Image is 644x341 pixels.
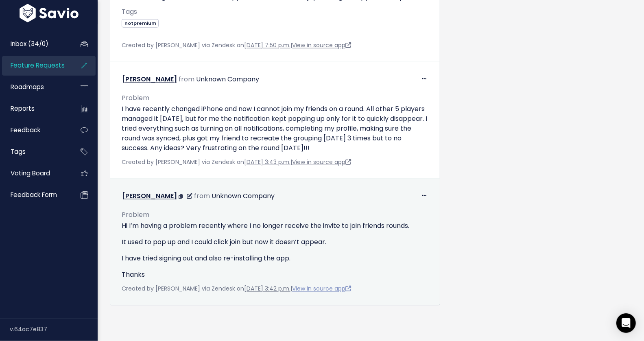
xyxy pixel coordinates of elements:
p: It used to pop up and I could click join but now it doesn’t appear. [122,237,428,247]
a: Reports [2,99,68,118]
span: Created by [PERSON_NAME] via Zendesk on | [122,284,351,293]
img: logo-white.9d6f32f41409.svg [17,4,81,22]
span: Created by [PERSON_NAME] via Zendesk on | [122,41,351,49]
div: Unknown Company [212,190,275,202]
a: [PERSON_NAME] [122,74,177,84]
span: Feedback form [11,190,57,199]
span: notpremium [122,19,159,28]
a: Feedback [2,121,68,140]
a: Feedback form [2,186,68,204]
a: [DATE] 7:50 p.m. [244,41,290,49]
p: I have tried signing out and also re-installing the app. [122,254,428,263]
a: Feature Requests [2,56,68,75]
span: Tags [122,7,137,16]
span: Voting Board [11,169,50,177]
a: [DATE] 3:43 p.m. [244,158,290,166]
a: Roadmaps [2,78,68,96]
a: [DATE] 3:42 p.m. [244,284,290,293]
div: Unknown Company [196,74,259,85]
span: Roadmaps [11,83,44,91]
span: Feedback [11,126,40,134]
div: v.64ac7e837 [10,319,98,340]
span: Inbox (34/0) [11,39,48,48]
span: Tags [11,147,26,156]
div: Open Intercom Messenger [616,313,636,333]
a: Voting Board [2,164,68,183]
p: I have recently changed iPhone and now I cannot join my friends on a round. All other 5 players m... [122,104,428,153]
span: Reports [11,104,35,113]
span: Created by [PERSON_NAME] via Zendesk on | [122,158,351,166]
span: Problem [122,210,149,219]
a: View in source app [292,158,351,166]
span: Problem [122,93,149,103]
a: View in source app [292,284,351,293]
a: notpremium [122,19,159,27]
a: View in source app [292,41,351,49]
span: from [179,74,194,84]
span: from [194,191,210,201]
span: Feature Requests [11,61,65,70]
a: [PERSON_NAME] [122,191,177,201]
p: Thanks [122,270,428,280]
p: Hi I’m having a problem recently where I no longer receive the invite to join friends rounds. [122,221,428,231]
a: Tags [2,142,68,161]
a: Inbox (34/0) [2,35,68,53]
